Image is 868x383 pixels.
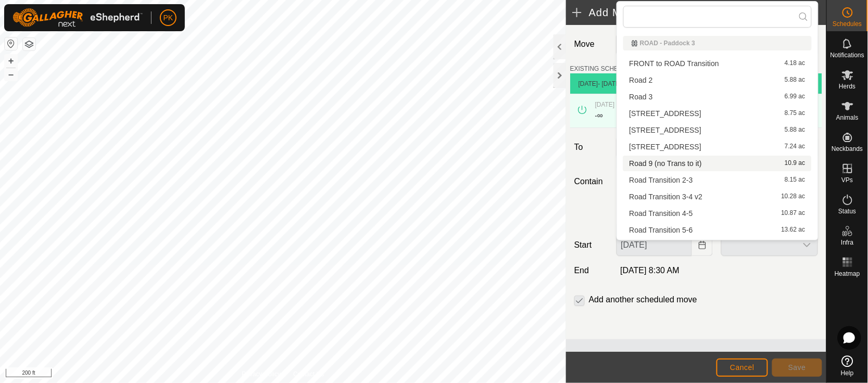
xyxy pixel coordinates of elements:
span: [STREET_ADDRESS] [630,126,701,134]
li: Road 4 [623,106,812,121]
li: Road Transition 6-7 [623,239,812,254]
label: End [570,264,612,277]
span: 6.99 ac [785,93,806,100]
span: FRONT to ROAD Transition [630,60,719,67]
span: Road Transition 5-6 [630,226,693,234]
span: Neckbands [832,146,863,152]
span: [DATE] [578,80,598,87]
button: Choose Date [692,234,713,256]
span: 4.18 ac [785,60,806,67]
span: Road 2 [630,76,653,84]
span: 5.88 ac [785,76,806,84]
label: Move [570,33,612,56]
span: Save [788,363,806,372]
span: Road Transition 4-5 [630,210,693,217]
button: Reset Map [5,37,17,50]
span: [STREET_ADDRESS] [630,110,701,117]
span: [STREET_ADDRESS] [630,143,701,150]
span: Schedules [833,21,862,27]
li: Road Transition 5-6 [623,222,812,238]
span: Animals [836,114,859,121]
div: ROAD - Paddock 3 [632,40,803,46]
span: 8.15 ac [785,176,806,184]
span: 10.87 ac [782,210,806,217]
span: Road 3 [630,93,653,100]
li: Road 7 [623,139,812,155]
label: Start [570,239,612,251]
li: Road Transition 2-3 [623,172,812,188]
span: Road 9 (no Trans to it) [630,160,702,167]
span: Notifications [831,52,864,58]
li: FRONT to ROAD Transition [623,56,812,71]
div: - [595,109,603,122]
span: 7.24 ac [785,143,806,150]
span: 13.62 ac [782,226,806,234]
button: – [5,68,17,81]
a: Help [827,351,868,380]
span: Herds [839,83,856,90]
button: Map Layers [23,38,35,50]
span: [DATE] 8:30 AM [621,266,680,275]
li: Road Transition 3-4 v2 [623,189,812,205]
span: ∞ [597,111,603,120]
span: 10.9 ac [785,160,806,167]
h2: Add Move [572,6,774,19]
ul: Option List [617,32,818,271]
span: Road Transition 3-4 v2 [630,193,703,200]
span: - [DATE] [598,80,622,87]
button: Cancel [716,359,768,377]
span: Road Transition 2-3 [630,176,693,184]
span: Status [838,208,856,214]
span: Heatmap [835,271,860,277]
label: Contain [570,175,612,188]
li: Road 2 [623,72,812,88]
span: Cancel [730,363,754,372]
span: 5.88 ac [785,126,806,134]
button: + [5,55,17,67]
span: 10.28 ac [782,193,806,200]
button: Save [772,359,822,377]
label: EXISTING SCHEDULES [570,64,639,73]
span: 8.75 ac [785,110,806,117]
span: [DATE] 6:00 PM [595,101,640,108]
img: Gallagher Logo [12,8,143,27]
a: Privacy Policy [242,369,281,379]
label: To [570,136,612,158]
span: Infra [841,239,853,246]
a: Contact Us [293,369,324,379]
span: VPs [841,177,853,183]
span: PK [163,12,173,23]
li: Road 6 [623,122,812,138]
li: Road 9 (no Trans to it) [623,156,812,171]
li: Road 3 [623,89,812,105]
span: Help [841,370,854,376]
label: Add another scheduled move [589,296,697,304]
li: Road Transition 4-5 [623,206,812,221]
